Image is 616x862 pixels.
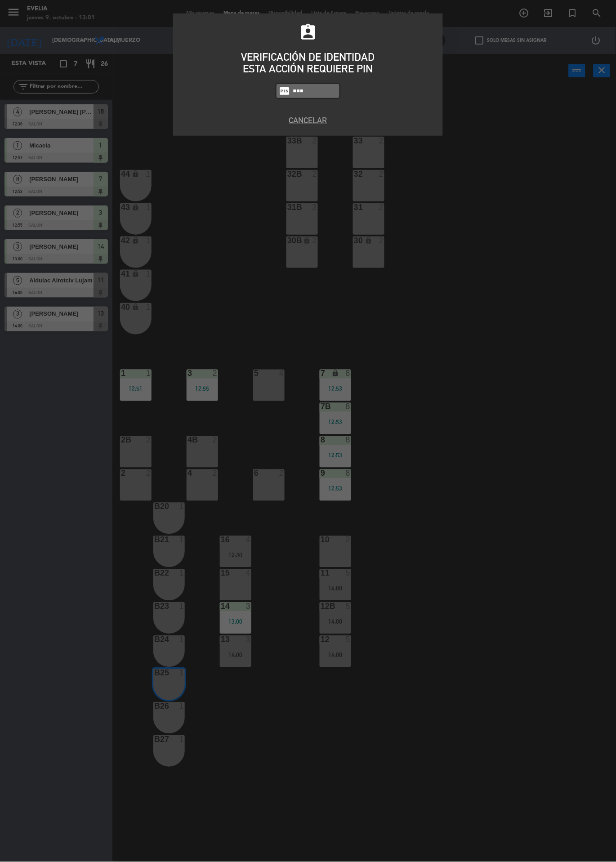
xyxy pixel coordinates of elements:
i: fiber_pin [279,85,290,97]
div: ESTA ACCIÓN REQUIERE PIN [180,63,436,75]
button: Cancelar [180,114,436,126]
i: assignment_ind [299,23,317,42]
input: 1234 [292,86,337,96]
div: VERIFICACIÓN DE IDENTIDAD [180,51,436,63]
